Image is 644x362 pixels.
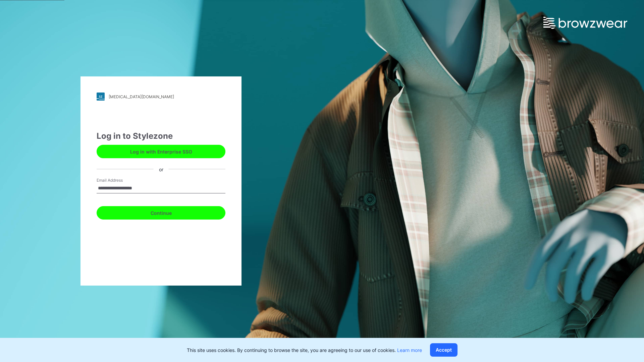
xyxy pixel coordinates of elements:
[543,17,627,29] img: browzwear-logo.e42bd6dac1945053ebaf764b6aa21510.svg
[187,347,422,354] p: This site uses cookies. By continuing to browse the site, you are agreeing to our use of cookies.
[97,145,225,158] button: Log in with Enterprise SSO
[97,130,225,142] div: Log in to Stylezone
[154,166,169,173] div: or
[109,94,174,99] div: [MEDICAL_DATA][DOMAIN_NAME]
[97,177,144,183] label: Email Address
[430,343,458,357] button: Accept
[97,93,225,101] a: [MEDICAL_DATA][DOMAIN_NAME]
[97,93,105,101] img: stylezone-logo.562084cfcfab977791bfbf7441f1a819.svg
[397,347,422,353] a: Learn more
[97,206,225,220] button: Continue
